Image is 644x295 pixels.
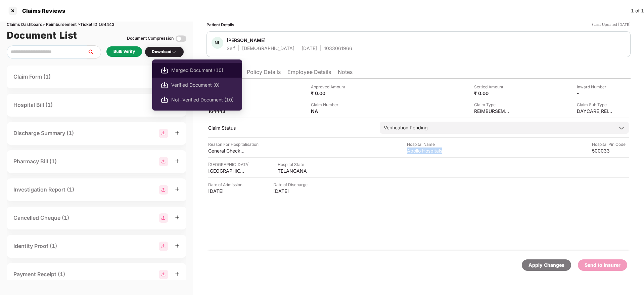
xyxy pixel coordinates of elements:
[113,48,135,55] div: Bulk Verify
[311,108,348,114] div: NA
[13,157,57,166] div: Pharmacy Bill (1)
[474,84,511,90] div: Settled Amount
[278,168,315,174] div: TELANGANA
[474,90,511,96] div: ₹ 0.00
[206,22,234,28] div: Patient Details
[152,49,177,55] div: Download
[278,161,315,168] div: Hospital State
[175,271,180,276] span: plus
[528,261,564,269] div: Apply Changes
[160,96,169,104] img: svg+xml;base64,PHN2ZyBpZD0iRG93bmxvYWQtMjB4MjAiIHhtbG5zPSJodHRwOi8vd3d3LnczLm9yZy8yMDAwL3N2ZyIgd2...
[175,243,180,248] span: plus
[273,188,310,194] div: [DATE]
[13,242,57,250] div: Identity Proof (1)
[7,28,77,43] h1: Document List
[159,213,168,223] img: svg+xml;base64,PHN2ZyBpZD0iR3JvdXBfMjg4MTMiIGRhdGEtbmFtZT0iR3JvdXAgMjg4MTMiIHhtbG5zPSJodHRwOi8vd3...
[159,185,168,195] img: svg+xml;base64,PHN2ZyBpZD0iR3JvdXBfMjg4MTMiIGRhdGEtbmFtZT0iR3JvdXAgMjg4MTMiIHhtbG5zPSJodHRwOi8vd3...
[159,242,168,251] img: svg+xml;base64,PHN2ZyBpZD0iR3JvdXBfMjg4MTMiIGRhdGEtbmFtZT0iR3JvdXAgMjg4MTMiIHhtbG5zPSJodHRwOi8vd3...
[577,108,614,114] div: DAYCARE_REIMBURSEMENT
[631,7,644,14] div: 1 of 1
[311,90,348,96] div: ₹ 0.00
[159,270,168,279] img: svg+xml;base64,PHN2ZyBpZD0iR3JvdXBfMjg4MTMiIGRhdGEtbmFtZT0iR3JvdXAgMjg4MTMiIHhtbG5zPSJodHRwOi8vd3...
[247,69,281,78] li: Policy Details
[208,168,245,174] div: [GEOGRAPHIC_DATA]
[311,101,348,108] div: Claim Number
[212,37,223,49] div: NL
[208,161,249,168] div: [GEOGRAPHIC_DATA]
[592,147,629,154] div: 500033
[407,141,444,147] div: Hospital Name
[127,35,174,42] div: Document Compression
[208,181,245,188] div: Date of Admission
[87,49,101,55] span: search
[585,261,620,269] div: Send to Insurer
[577,84,614,90] div: Inward Number
[171,67,234,74] span: Merged Document (10)
[172,49,177,55] img: svg+xml;base64,PHN2ZyBpZD0iRHJvcGRvd24tMzJ4MzIiIHhtbG5zPSJodHRwOi8vd3d3LnczLm9yZy8yMDAwL3N2ZyIgd2...
[208,141,259,147] div: Reason For Hospitalisation
[474,108,511,114] div: REIMBURSEMENT
[407,147,444,154] div: Apollo Hospitals
[175,159,180,163] span: plus
[87,45,101,59] button: search
[287,69,331,78] li: Employee Details
[208,188,245,194] div: [DATE]
[13,129,74,137] div: Discharge Summary (1)
[592,141,629,147] div: Hospital Pin Code
[311,84,348,90] div: Approved Amount
[591,22,631,28] div: *Last Updated [DATE]
[18,7,65,14] div: Claims Reviews
[577,90,614,96] div: -
[273,181,310,188] div: Date of Discharge
[13,270,65,279] div: Payment Receipt (1)
[242,45,294,51] div: [DEMOGRAPHIC_DATA]
[338,69,353,78] li: Notes
[160,66,169,74] img: svg+xml;base64,PHN2ZyBpZD0iRG93bmxvYWQtMjB4MjAiIHhtbG5zPSJodHRwOi8vd3d3LnczLm9yZy8yMDAwL3N2ZyIgd2...
[208,147,245,154] div: General Checkup
[13,214,69,222] div: Cancelled Cheque (1)
[159,129,168,138] img: svg+xml;base64,PHN2ZyBpZD0iR3JvdXBfMjg4MTMiIGRhdGEtbmFtZT0iR3JvdXAgMjg4MTMiIHhtbG5zPSJodHRwOi8vd3...
[13,185,74,194] div: Investigation Report (1)
[176,33,186,44] img: svg+xml;base64,PHN2ZyBpZD0iVG9nZ2xlLTMyeDMyIiB4bWxucz0iaHR0cDovL3d3dy53My5vcmcvMjAwMC9zdmciIHdpZH...
[7,22,186,28] div: Claims Dashboard > Reimbursement > Ticket ID 164443
[171,96,234,103] span: Not-Verified Document (10)
[227,37,266,43] div: [PERSON_NAME]
[227,45,235,51] div: Self
[384,124,428,131] div: Verification Pending
[175,215,180,220] span: plus
[577,101,614,108] div: Claim Sub Type
[160,81,169,89] img: svg+xml;base64,PHN2ZyBpZD0iRG93bmxvYWQtMjB4MjAiIHhtbG5zPSJodHRwOi8vd3d3LnczLm9yZy8yMDAwL3N2ZyIgd2...
[302,45,317,51] div: [DATE]
[618,125,625,131] img: downArrowIcon
[175,187,180,192] span: plus
[175,130,180,135] span: plus
[474,101,511,108] div: Claim Type
[13,101,53,109] div: Hospital Bill (1)
[171,81,234,89] span: Verified Document (0)
[159,157,168,166] img: svg+xml;base64,PHN2ZyBpZD0iR3JvdXBfMjg4MTMiIGRhdGEtbmFtZT0iR3JvdXAgMjg4MTMiIHhtbG5zPSJodHRwOi8vd3...
[13,73,51,81] div: Claim Form (1)
[208,125,373,131] div: Claim Status
[324,45,352,51] div: 1033061966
